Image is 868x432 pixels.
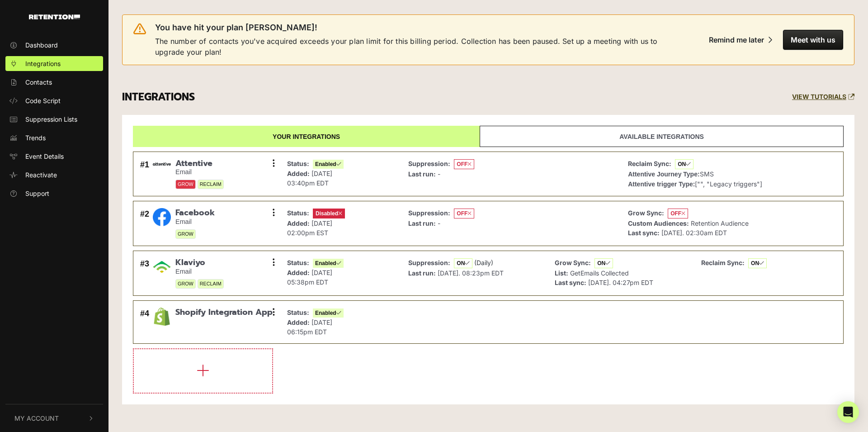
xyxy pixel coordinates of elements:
[25,170,57,180] span: Reactivate
[438,219,440,227] span: -
[25,189,49,198] span: Support
[675,159,693,169] span: ON
[5,75,103,90] a: Contacts
[792,93,854,101] a: VIEW TUTORIALS
[25,152,64,161] span: Event Details
[175,180,196,189] span: GROW
[153,258,171,276] img: Klaviyo
[175,168,224,176] small: Email
[480,126,844,147] a: Available integrations
[5,186,103,201] a: Support
[5,130,103,145] a: Trends
[5,56,103,71] a: Integrations
[5,167,103,182] a: Reactivate
[287,170,310,177] strong: Added:
[408,170,436,178] strong: Last run:
[175,159,224,169] span: Attentive
[25,77,52,87] span: Contacts
[140,208,149,239] div: #2
[313,160,344,169] span: Enabled
[155,22,317,33] span: You have hit your plan [PERSON_NAME]!
[454,159,474,169] span: OFF
[287,259,309,266] strong: Status:
[783,30,843,50] button: Meet with us
[5,404,103,432] button: My Account
[408,160,450,167] strong: Suppression:
[153,208,171,226] img: Facebook
[175,308,273,318] span: Shopify Integration App
[175,229,196,239] span: GROW
[438,269,504,277] span: [DATE]. 08:23pm EDT
[709,35,764,44] div: Remind me later
[175,258,224,268] span: Klaviyo
[5,38,103,52] a: Dashboard
[594,258,613,268] span: ON
[570,269,629,277] span: GetEmails Collected
[153,162,171,166] img: Attentive
[287,318,332,336] span: [DATE] 06:15pm EDT
[287,170,332,187] span: [DATE] 03:40pm EDT
[691,219,749,227] span: Retention Audience
[628,160,671,167] strong: Reclaim Sync:
[25,96,61,105] span: Code Script
[287,318,310,326] strong: Added:
[555,269,568,277] strong: List:
[155,36,677,57] span: The number of contacts you've acquired exceeds your plan limit for this billing period. Collectio...
[438,170,440,178] span: -
[628,209,664,217] strong: Grow Sync:
[555,279,586,286] strong: Last sync:
[661,229,727,237] span: [DATE]. 02:30am EDT
[701,259,745,266] strong: Reclaim Sync:
[25,40,58,50] span: Dashboard
[408,219,436,227] strong: Last run:
[628,159,762,189] p: SMS ["", "Legacy triggers"]
[474,259,493,266] span: (Daily)
[287,269,310,276] strong: Added:
[133,126,480,147] a: Your integrations
[287,219,310,227] strong: Added:
[175,218,215,226] small: Email
[175,268,224,275] small: Email
[454,209,474,218] span: OFF
[628,219,689,227] strong: Custom Audiences:
[313,209,345,218] span: Disabled
[5,149,103,164] a: Event Details
[313,259,344,268] span: Enabled
[702,30,779,50] button: Remind me later
[555,259,591,266] strong: Grow Sync:
[29,14,80,19] img: Retention.com
[628,171,699,178] strong: Attentive Journey Type:
[588,279,653,286] span: [DATE]. 04:27pm EDT
[408,209,450,217] strong: Suppression:
[122,91,195,104] h3: INTEGRATIONS
[198,279,224,289] span: RECLAIM
[140,258,149,289] div: #3
[140,159,149,190] div: #1
[628,180,695,188] strong: Attentive trigger Type:
[5,112,103,127] a: Suppression Lists
[175,208,215,218] span: Facebook
[454,258,472,268] span: ON
[25,59,61,68] span: Integrations
[25,133,46,142] span: Trends
[837,401,859,423] div: Open Intercom Messenger
[287,209,309,217] strong: Status:
[25,114,77,124] span: Suppression Lists
[287,160,309,167] strong: Status:
[668,209,688,218] span: OFF
[748,258,767,268] span: ON
[313,309,344,318] span: Enabled
[140,308,149,337] div: #4
[628,229,660,237] strong: Last sync:
[287,269,332,286] span: [DATE] 05:38pm EDT
[5,93,103,108] a: Code Script
[287,309,309,316] strong: Status:
[198,180,224,189] span: RECLAIM
[153,308,171,326] img: Shopify Integration App
[408,259,450,266] strong: Suppression:
[408,269,436,277] strong: Last run:
[14,413,59,423] span: My Account
[175,279,196,289] span: GROW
